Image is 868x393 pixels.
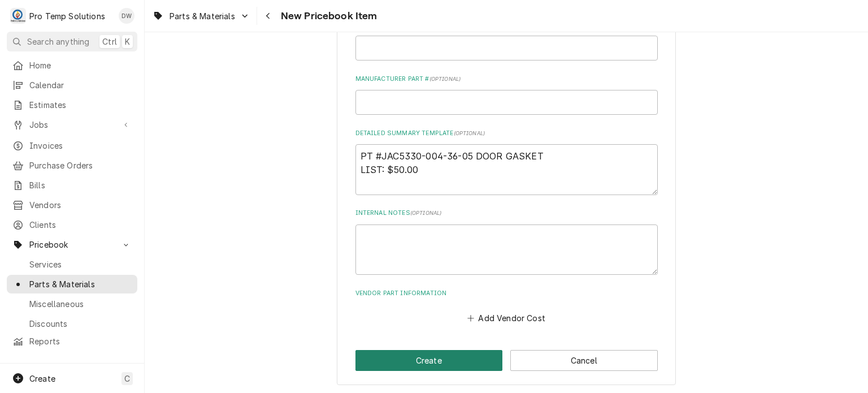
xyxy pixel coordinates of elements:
[7,235,137,254] a: Go to Pricebook
[10,8,26,24] div: P
[29,140,132,152] span: Invoices
[29,335,132,347] span: Reports
[355,289,658,326] div: Vendor Part Information
[148,7,254,25] a: Go to Parts & Materials
[29,159,132,171] span: Purchase Orders
[7,176,137,195] a: Bills
[7,196,137,214] a: Vendors
[29,361,131,373] span: Help Center
[102,36,117,47] span: Ctrl
[7,357,137,376] a: Go to Help Center
[29,258,132,270] span: Services
[7,255,137,274] a: Services
[355,350,658,371] div: Button Group
[29,79,132,91] span: Calendar
[29,219,132,231] span: Clients
[29,179,132,191] span: Bills
[355,129,658,195] div: Detailed Summary Template
[125,36,130,47] span: K
[355,129,658,138] label: Detailed Summary Template
[29,99,132,111] span: Estimates
[29,318,132,330] span: Discounts
[7,275,137,293] a: Parts & Materials
[29,119,115,131] span: Jobs
[7,215,137,234] a: Clients
[410,210,442,216] span: ( optional )
[355,20,658,61] div: Manufacturer
[7,156,137,175] a: Purchase Orders
[259,7,277,25] button: Navigate back
[7,32,137,51] button: Search anythingCtrlK
[454,130,485,136] span: ( optional )
[170,10,235,22] span: Parts & Materials
[29,10,105,22] div: Pro Temp Solutions
[355,350,658,371] div: Button Group Row
[7,96,137,114] a: Estimates
[429,76,461,82] span: ( optional )
[29,278,132,290] span: Parts & Materials
[29,199,132,211] span: Vendors
[355,75,658,115] div: Manufacturer Part #
[355,209,658,275] div: Internal Notes
[7,332,137,351] a: Reports
[27,36,89,47] span: Search anything
[7,115,137,134] a: Go to Jobs
[7,314,137,333] a: Discounts
[7,136,137,155] a: Invoices
[7,76,137,94] a: Calendar
[7,295,137,313] a: Miscellaneous
[355,144,658,195] textarea: To enrich screen reader interactions, please activate Accessibility in Grammarly extension settings
[355,209,658,218] label: Internal Notes
[466,310,548,326] button: Add Vendor Cost
[510,350,658,371] button: Cancel
[124,373,130,385] span: C
[355,350,503,371] button: Create
[29,298,132,310] span: Miscellaneous
[29,59,132,71] span: Home
[277,8,377,24] span: New Pricebook Item
[355,75,658,84] label: Manufacturer Part #
[355,289,658,298] label: Vendor Part Information
[7,56,137,75] a: Home
[119,8,134,24] div: Dana Williams's Avatar
[10,8,26,24] div: Pro Temp Solutions's Avatar
[29,239,115,251] span: Pricebook
[119,8,134,24] div: DW
[29,374,55,383] span: Create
